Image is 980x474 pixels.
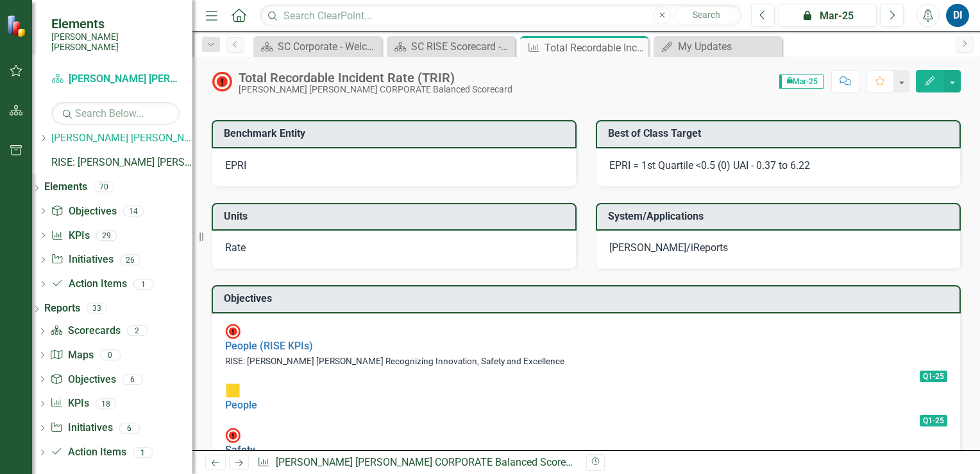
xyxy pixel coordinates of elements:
div: 33 [87,303,107,314]
div: 2 [127,326,148,337]
div: Mar-25 [783,8,872,24]
a: SC RISE Scorecard - Welcome to ClearPoint [390,39,512,55]
a: SC Corporate - Welcome to ClearPoint [257,39,378,55]
div: 26 [120,254,140,265]
div: 1 [133,447,153,458]
span: Mar-25 [779,75,824,89]
a: RISE: [PERSON_NAME] [PERSON_NAME] Recognizing Innovation, Safety and Excellence [51,155,192,170]
button: DI [946,4,969,27]
span: Search [693,10,720,20]
div: 14 [123,206,144,216]
div: 29 [96,230,117,241]
div: » » [257,455,577,470]
h3: Units [224,211,569,222]
img: ClearPoint Strategy [6,15,29,37]
small: RISE: [PERSON_NAME] [PERSON_NAME] Recognizing Innovation, Safety and Excellence [225,356,564,366]
h3: Best of Class Target [608,128,953,139]
h3: System/Applications [608,211,953,222]
img: Caution [225,383,241,398]
button: Mar-25 [779,4,877,27]
a: Maps [50,348,93,363]
input: Search ClearPoint... [260,4,741,27]
a: Action Items [51,277,126,292]
a: [PERSON_NAME] [PERSON_NAME] CORPORATE Balanced Scorecard [51,131,192,146]
span: Q1-25 [920,371,947,382]
img: Above MAX Target [212,71,232,92]
button: Search [674,6,738,24]
input: Search Below... [51,102,180,125]
div: Total Recordable Incident Rate (TRIR) [545,40,645,56]
div: 0 [100,349,121,360]
div: [PERSON_NAME]/iReports [609,241,947,256]
a: My Updates [657,39,779,55]
h3: Objectives [224,293,953,304]
a: Safety [225,444,255,456]
a: Action Items [50,445,126,460]
a: People (RISE KPIs) [225,340,313,352]
div: 1 [133,279,154,290]
span: Rate​ [225,241,246,254]
div: Total Recordable Incident Rate (TRIR) [239,71,512,85]
a: KPIs [51,229,89,243]
span: Elements [51,16,180,31]
a: People [225,399,257,411]
a: [PERSON_NAME] [PERSON_NAME] CORPORATE Balanced Scorecard [276,456,586,468]
a: [PERSON_NAME] [PERSON_NAME] CORPORATE Balanced Scorecard [51,72,180,87]
div: My Updates [678,39,779,55]
img: Not Meeting Target [225,428,241,443]
div: 70 [94,182,114,193]
small: [PERSON_NAME] [PERSON_NAME] [51,31,180,53]
a: KPIs [50,396,89,411]
span: Q1-25 [920,415,947,426]
a: Objectives [51,204,116,219]
a: Scorecards [50,324,120,338]
div: SC RISE Scorecard - Welcome to ClearPoint [411,39,512,55]
h3: Benchmark Entity [224,128,569,139]
a: Elements [44,180,87,195]
div: EPRI​ [225,159,563,173]
div: 18 [96,398,116,409]
a: Initiatives [51,252,113,267]
div: 6 [119,423,140,434]
a: Reports [44,301,80,316]
div: [PERSON_NAME] [PERSON_NAME] CORPORATE Balanced Scorecard [239,85,512,94]
a: Initiatives [50,421,112,435]
a: Objectives [50,373,115,387]
div: EPRI = 1st Quartile <0.5 (0)​ UAI - 0.37 to 6.22 [609,159,947,173]
div: SC Corporate - Welcome to ClearPoint [278,39,378,55]
img: Not Meeting Target [225,324,241,339]
div: 6 [122,374,143,385]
